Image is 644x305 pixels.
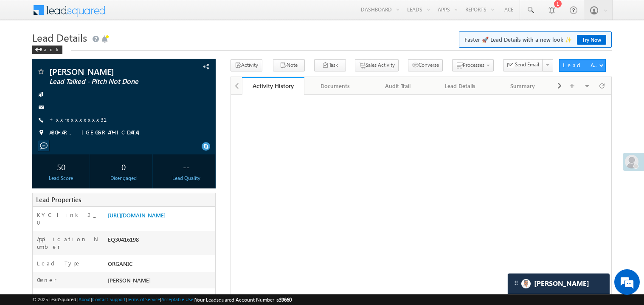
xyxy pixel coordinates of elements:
span: Send Email [515,61,539,68]
a: Try Now [577,35,606,45]
span: [PERSON_NAME] [49,67,163,76]
div: Lead Details [436,81,484,91]
a: Acceptable Use [161,296,194,302]
span: [PERSON_NAME] [108,276,151,284]
span: Processes [463,62,484,68]
div: Lead Score [34,174,88,182]
a: +xx-xxxxxxxx31 [49,116,117,123]
button: Lead Actions [559,59,606,72]
div: Activity History [248,82,298,90]
div: Back [32,46,62,54]
span: © 2025 LeadSquared | | | | | [32,296,292,304]
label: Owner [37,276,57,284]
span: Faster 🚀 Lead Details with a new look ✨ [464,35,606,44]
a: Contact Support [92,296,126,302]
button: Task [314,59,346,71]
button: Processes [452,59,494,71]
div: 50 [34,159,88,174]
button: Converse [408,59,443,71]
button: Sales Activity [355,59,399,71]
img: Carter [521,279,531,288]
div: Lead Quality [160,174,213,182]
a: Audit Trail [367,77,429,95]
div: Summary [498,81,546,91]
button: Activity [231,59,262,71]
a: Activity History [242,77,304,95]
div: EQ30416198 [106,235,215,247]
a: About [79,296,91,302]
div: Lead Actions [563,61,599,69]
div: -- [160,159,213,174]
span: Lead Properties [36,195,81,204]
div: 0 [97,159,150,174]
span: Lead Details [32,31,87,44]
a: Lead Details [429,77,492,95]
span: ABOHAR, [GEOGRAPHIC_DATA] [49,128,144,137]
span: Carter [534,279,589,288]
span: Your Leadsquared Account Number is [195,296,292,303]
label: Lead Type [37,259,81,267]
div: ORGANIC [106,259,215,271]
div: Audit Trail [374,81,422,91]
label: Application Number [37,235,99,251]
a: Summary [492,77,554,95]
label: KYC link 2_0 [37,211,99,226]
div: Documents [311,81,359,91]
div: carter-dragCarter[PERSON_NAME] [507,273,610,294]
span: 39660 [279,296,292,303]
a: Back [32,45,67,52]
button: Send Email [503,59,543,71]
a: Terms of Service [127,296,160,302]
div: Disengaged [97,174,150,182]
img: carter-drag [513,279,520,286]
a: Documents [304,77,367,95]
button: Note [273,59,305,71]
span: Lead Talked - Pitch Not Done [49,77,163,86]
a: [URL][DOMAIN_NAME] [108,211,166,219]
